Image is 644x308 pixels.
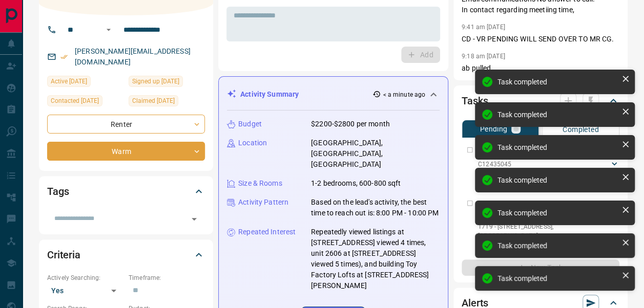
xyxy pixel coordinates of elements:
[102,24,115,36] button: Open
[47,247,80,263] h2: Criteria
[51,76,87,86] span: Active [DATE]
[47,142,205,161] div: Warm
[497,209,617,217] div: Task completed
[129,273,205,282] p: Timeframe:
[47,273,123,282] p: Actively Searching:
[311,138,440,170] p: [GEOGRAPHIC_DATA], [GEOGRAPHIC_DATA], [GEOGRAPHIC_DATA]
[238,197,288,208] p: Activity Pattern
[497,274,617,282] div: Task completed
[311,178,401,189] p: 1-2 bedrooms, 600-800 sqft
[47,95,123,109] div: Tue Sep 16 2025
[60,53,68,60] svg: Email Verified
[227,85,440,104] div: Activity Summary< a minute ago
[75,47,191,66] a: [PERSON_NAME][EMAIL_ADDRESS][DOMAIN_NAME]
[132,76,179,86] span: Signed up [DATE]
[462,34,619,45] p: CD - VR PENDING WILL SEND OVER TO MR CG.
[129,76,205,90] div: Mon May 26 2025
[47,282,123,299] div: Yes
[47,179,205,204] div: Tags
[497,176,617,184] div: Task completed
[240,89,299,100] p: Activity Summary
[238,119,262,129] p: Budget
[497,111,617,119] div: Task completed
[497,78,617,86] div: Task completed
[462,24,505,31] p: 9:41 am [DATE]
[51,96,99,106] span: Contacted [DATE]
[311,227,440,291] p: Repeatedly viewed listings at [STREET_ADDRESS] viewed 4 times, unit 2606 at [STREET_ADDRESS] view...
[47,115,205,134] div: Renter
[238,178,282,189] p: Size & Rooms
[132,96,175,106] span: Claimed [DATE]
[462,89,619,113] div: Tasks
[311,197,440,218] p: Based on the lead's activity, the best time to reach out is: 8:00 PM - 10:00 PM
[238,138,267,148] p: Location
[47,243,205,267] div: Criteria
[497,143,617,151] div: Task completed
[187,212,201,226] button: Open
[47,76,123,90] div: Mon Oct 13 2025
[497,241,617,250] div: Task completed
[47,183,69,200] h2: Tags
[238,227,296,237] p: Repeated Interest
[129,95,205,109] div: Tue Sep 16 2025
[462,93,488,109] h2: Tasks
[311,119,390,129] p: $2200-$2800 per month
[462,63,619,74] p: ab pulled
[462,53,505,60] p: 9:18 am [DATE]
[383,90,425,99] p: < a minute ago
